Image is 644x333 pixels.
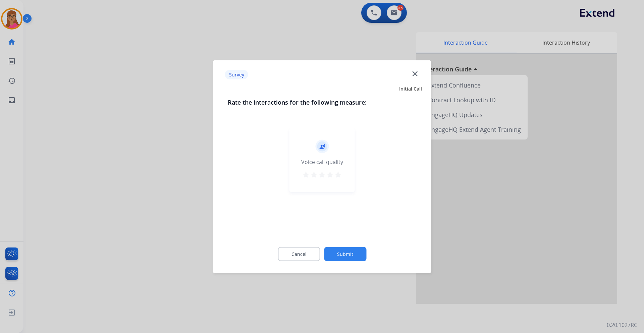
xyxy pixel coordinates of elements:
mat-icon: star [326,170,334,178]
span: Initial Call [399,85,422,92]
mat-icon: record_voice_over [319,143,325,149]
p: 0.20.1027RC [607,321,637,329]
mat-icon: star [302,170,310,178]
mat-icon: close [411,69,419,78]
mat-icon: star [334,170,342,178]
mat-icon: star [318,170,326,178]
button: Submit [324,247,366,261]
h3: Rate the interactions for the following measure: [228,97,417,107]
div: Voice call quality [301,158,343,166]
mat-icon: star [310,170,318,178]
button: Cancel [278,247,320,261]
p: Survey [225,70,248,79]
